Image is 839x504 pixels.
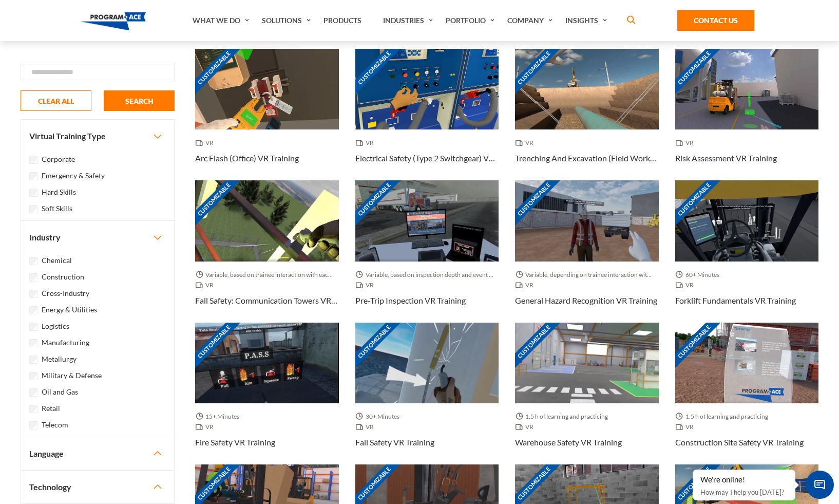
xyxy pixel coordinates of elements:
label: Hard Skills [42,186,76,198]
label: Cross-Industry [42,288,89,299]
input: Oil and Gas [29,388,37,397]
label: Emergency & Safety [42,170,105,181]
h3: Risk Assessment VR Training [675,152,777,164]
input: Chemical [29,257,37,265]
h3: Construction Site Safety VR Training [675,436,804,449]
h3: Fall Safety VR Training [355,436,434,449]
h3: Trenching And Excavation (Field Work) VR Training [515,152,659,164]
a: Customizable Thumbnail - General Hazard Recognition VR Training Variable, depending on trainee in... [515,180,659,322]
h3: Warehouse Safety VR Training [515,436,622,449]
div: We're online! [700,475,788,485]
input: Hard Skills [29,189,37,197]
label: Telecom [42,419,68,431]
a: Customizable Thumbnail - Warehouse Safety VR Training 1.5 h of learning and practicing VR Warehou... [515,323,659,464]
span: VR [515,422,538,432]
a: Customizable Thumbnail - Fire Safety VR Training 15+ Minutes VR Fire Safety VR Training [195,323,339,464]
label: Manufacturing [42,337,89,348]
label: Retail [42,403,60,414]
span: VR [355,422,378,432]
h3: Forklift Fundamentals VR Training [675,294,796,307]
h3: Arc Flash (Office) VR Training [195,152,299,164]
span: 1.5 h of learning and practicing [675,412,772,422]
input: Emergency & Safety [29,172,37,180]
button: Technology [21,471,174,503]
span: 1.5 h of learning and practicing [515,412,612,422]
span: VR [195,280,218,290]
span: VR [355,138,378,148]
h3: Fire Safety VR Training [195,436,275,449]
span: Variable, depending on trainee interaction with each component. [515,270,659,280]
span: Variable, based on inspection depth and event interaction. [355,270,499,280]
input: Military & Defense [29,372,37,380]
a: Customizable Thumbnail - Electrical Safety (Type 2 Switchgear) VR Training VR Electrical Safety (... [355,49,499,180]
label: Oil and Gas [42,386,78,398]
button: Language [21,437,174,470]
input: Retail [29,405,37,413]
label: Soft Skills [42,203,72,214]
a: Customizable Thumbnail - Risk Assessment VR Training VR Risk Assessment VR Training [675,49,819,180]
input: Corporate [29,156,37,164]
input: Logistics [29,323,37,331]
label: Military & Defense [42,370,102,381]
span: VR [355,280,378,290]
span: VR [195,138,218,148]
label: Corporate [42,154,75,165]
a: Customizable Thumbnail - Trenching And Excavation (Field Work) VR Training VR Trenching And Excav... [515,49,659,180]
a: Customizable Thumbnail - Fall Safety VR Training 30+ Minutes VR Fall Safety VR Training [355,323,499,464]
input: Metallurgy [29,356,37,364]
img: Program-Ace [81,12,146,30]
label: Construction [42,271,84,283]
a: Customizable Thumbnail - Forklift Fundamentals VR Training 60+ Minutes VR Forklift Fundamentals V... [675,180,819,322]
h3: Electrical Safety (Type 2 Switchgear) VR Training [355,152,499,164]
span: VR [675,422,698,432]
label: Energy & Utilities [42,304,97,315]
button: Industry [21,221,174,254]
button: CLEAR ALL [21,90,91,111]
span: Variable, based on trainee interaction with each section. [195,270,339,280]
a: Customizable Thumbnail - Pre-Trip Inspection VR Training Variable, based on inspection depth and ... [355,180,499,322]
span: Chat Widget [806,471,834,499]
span: VR [675,138,698,148]
h3: General Hazard Recognition VR Training [515,294,657,307]
input: Telecom [29,421,37,430]
h3: Fall Safety: Communication Towers VR Training [195,294,339,307]
h3: Pre-Trip Inspection VR Training [355,294,466,307]
label: Metallurgy [42,353,77,365]
input: Manufacturing [29,339,37,347]
span: VR [195,422,218,432]
p: How may I help you [DATE]? [700,486,788,498]
span: 30+ Minutes [355,412,404,422]
label: Logistics [42,321,69,332]
a: Contact Us [677,10,754,31]
button: Virtual Training Type [21,120,174,153]
a: Customizable Thumbnail - Construction Site Safety VR Training 1.5 h of learning and practicing VR... [675,323,819,464]
span: VR [675,280,698,290]
input: Construction [29,273,37,282]
span: VR [515,138,538,148]
span: 15+ Minutes [195,412,243,422]
a: Customizable Thumbnail - Fall Safety: Communication Towers VR Training Variable, based on trainee... [195,180,339,322]
label: Chemical [42,255,72,266]
input: Cross-Industry [29,290,37,298]
span: VR [515,280,538,290]
span: 60+ Minutes [675,270,723,280]
a: Customizable Thumbnail - Arc Flash (Office) VR Training VR Arc Flash (Office) VR Training [195,49,339,180]
input: Soft Skills [29,205,37,213]
input: Energy & Utilities [29,306,37,314]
